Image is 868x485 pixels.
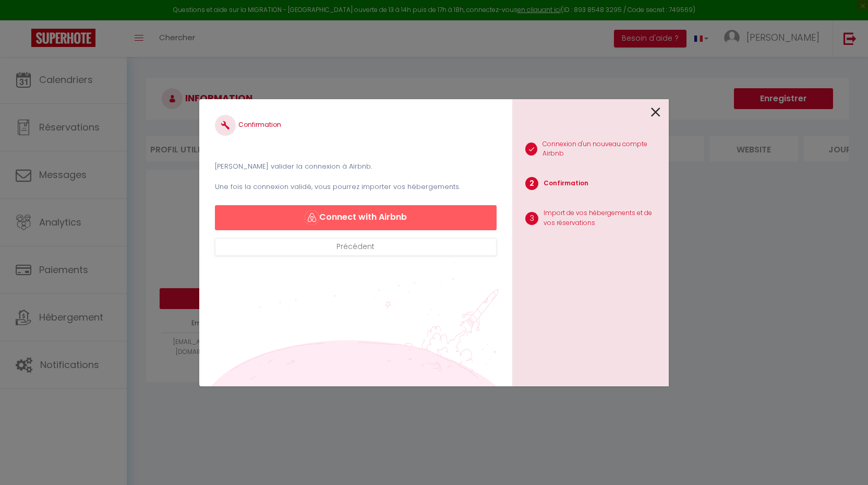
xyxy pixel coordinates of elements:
[525,177,538,190] span: 2
[215,161,497,172] p: [PERSON_NAME] valider la connexion à Airbnb.
[215,115,497,136] h4: Confirmation
[544,179,588,188] p: Confirmation
[544,208,660,228] p: Import de vos hébergements et de vos réservations
[215,182,497,192] p: Une fois la connexion validé, vous pourrez importer vos hébergements.
[824,441,868,485] iframe: LiveChat chat widget
[542,139,660,159] p: Connexion d'un nouveau compte Airbnb
[215,238,497,256] button: Précédent
[525,212,538,225] span: 3
[215,205,497,230] button: Connect with Airbnb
